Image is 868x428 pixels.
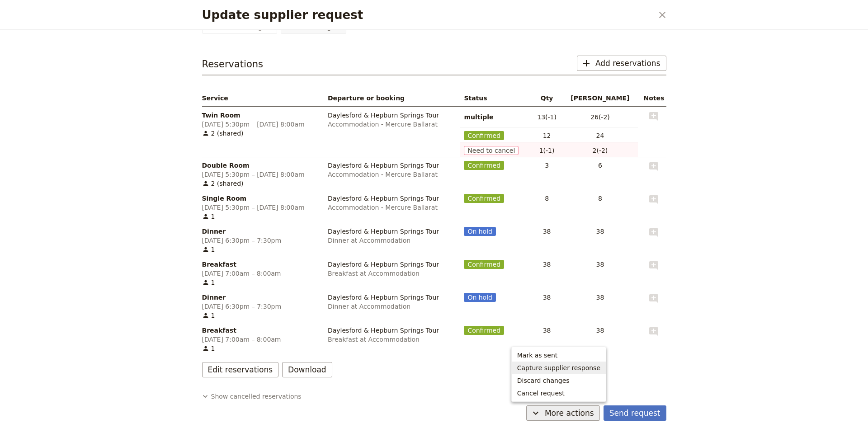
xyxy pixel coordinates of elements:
span: Double Room [202,161,321,170]
div: Daylesford & Hepburn Springs Tour [328,227,457,236]
span: 24 [566,131,634,140]
button: Discard changes [512,374,606,387]
span: Mark as sent [517,351,558,360]
span: 1(-1) [535,146,559,155]
div: Daylesford & Hepburn Springs Tour [328,161,457,170]
div: Dinner at Accommodation [328,236,457,245]
span: More actions [545,408,594,419]
button: Add note [648,260,659,271]
span: [DATE] 7:00am – 8:00am [202,269,321,278]
span: 38 [535,326,559,335]
div: Accommodation - Mercure Ballarat [328,170,457,179]
button: Add note [648,227,659,238]
span: 1 [202,344,321,353]
span: Confirmed [464,260,504,269]
button: Add note [648,111,659,122]
span: Capture supplier response [517,363,600,372]
div: Breakfast at Accommodation [328,335,457,344]
button: Close dialog [655,7,670,23]
span: [DATE] 5:30pm – [DATE] 8:00am [202,203,321,212]
span: 38 [566,260,634,269]
span: 12 [535,131,559,140]
span: 38 [566,227,634,236]
span: On hold [464,227,496,236]
span: 2 (shared) [202,179,321,188]
button: Mark as sent [512,349,606,362]
div: Daylesford & Hepburn Springs Tour [328,194,457,203]
span: [DATE] 5:30pm – [DATE] 8:00am [202,170,321,179]
span: Confirmed [464,326,504,335]
button: ​Add reservations [577,56,666,71]
span: 38 [535,293,559,302]
button: Add note [648,194,659,205]
span: Need to cancel [464,146,519,155]
button: Capture supplier response [512,362,606,374]
div: Accommodation - Mercure Ballarat [328,203,457,212]
span: Confirmed [464,131,504,140]
span: 26 (-2) [566,113,634,122]
span: 38 [566,326,634,335]
span: Breakfast [202,326,321,335]
span: Discard changes [517,376,570,385]
span: 1 [202,212,321,221]
th: Notes [638,90,666,107]
span: Confirmed [464,161,504,170]
span: Add reservations [595,58,660,69]
div: Breakfast at Accommodation [328,269,457,278]
span: 13 (-1) [535,113,559,122]
h2: Update supplier request [202,8,653,22]
th: Qty [532,90,562,107]
th: Departure or booking [324,90,460,107]
span: [DATE] 7:00am – 8:00am [202,335,321,344]
button: Edit reservations [202,362,279,377]
div: Daylesford & Hepburn Springs Tour [328,111,457,120]
div: Daylesford & Hepburn Springs Tour [328,293,457,302]
span: 1 [202,278,321,287]
span: [DATE] 6:30pm – 7:30pm [202,236,321,245]
span: Confirmed [464,194,504,203]
span: 1 [202,245,321,254]
button: Cancel request [512,387,606,400]
button: Add note [648,326,659,337]
div: Dinner at Accommodation [328,302,457,311]
span: 8 [535,194,559,203]
span: [DATE] 5:30pm – [DATE] 8:00am [202,120,321,129]
span: 3 [535,161,559,170]
span: 6 [566,161,634,170]
div: Accommodation - Mercure Ballarat [328,120,457,129]
div: Daylesford & Hepburn Springs Tour [328,326,457,335]
span: 1 [202,311,321,320]
span: 38 [535,260,559,269]
span: 2 (shared) [202,129,321,138]
th: [PERSON_NAME] [562,90,638,107]
button: Add note [648,161,659,172]
span: Twin Room [202,111,321,120]
button: ​More actions [526,405,600,421]
span: Cancel request [517,389,565,398]
div: Daylesford & Hepburn Springs Tour [328,260,457,269]
button: Send request [604,405,666,421]
span: Single Room [202,194,321,203]
button: Download [282,362,332,377]
span: [DATE] 6:30pm – 7:30pm [202,302,321,311]
span: 38 [535,227,559,236]
span: 2(-2) [566,146,634,155]
button: Add note [648,293,659,304]
div: Show cancelled reservations [211,392,666,401]
span: multiple [464,113,528,122]
span: 8 [566,194,634,203]
span: 38 [566,293,634,302]
th: Service [202,90,324,107]
span: On hold [464,293,496,302]
span: Dinner [202,293,321,302]
h3: Reservations [202,57,264,71]
button: Show cancelled reservations [202,392,666,401]
span: Dinner [202,227,321,236]
span: Breakfast [202,260,321,269]
th: Status [460,90,531,107]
